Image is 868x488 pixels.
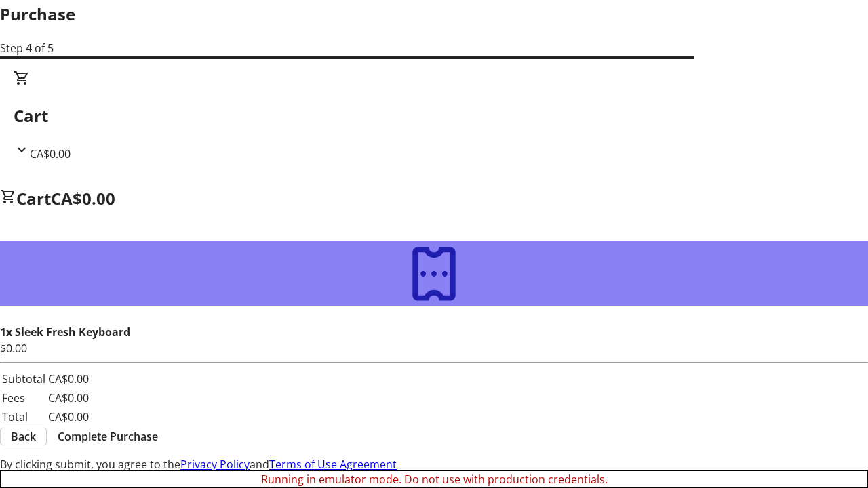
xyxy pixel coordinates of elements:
h2: Cart [14,104,854,128]
td: CA$0.00 [47,389,90,407]
td: Total [1,408,46,426]
span: Back [11,428,36,445]
span: CA$0.00 [30,146,71,161]
td: CA$0.00 [47,408,90,426]
span: CA$0.00 [51,187,115,209]
span: Cart [16,187,51,209]
td: CA$0.00 [47,370,90,388]
a: Privacy Policy [180,457,250,472]
a: Terms of Use Agreement [269,457,397,472]
td: Fees [1,389,46,407]
div: CartCA$0.00 [14,70,854,162]
button: Complete Purchase [47,428,169,445]
span: Complete Purchase [58,428,158,445]
td: Subtotal [1,370,46,388]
